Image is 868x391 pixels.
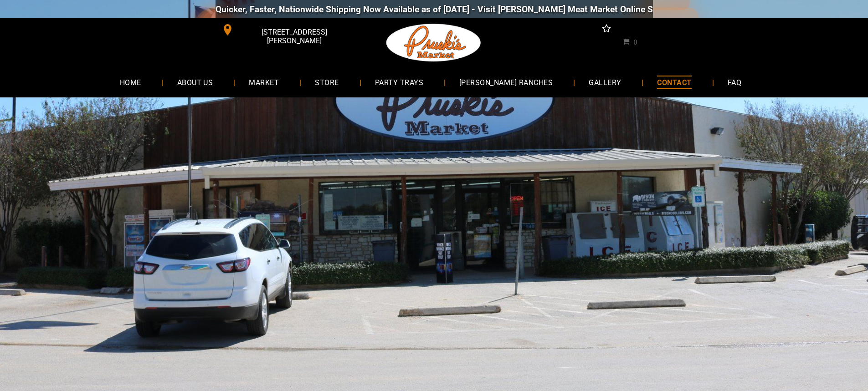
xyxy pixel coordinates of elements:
[446,70,566,94] a: [PERSON_NAME] RANCHES
[235,70,293,94] a: MARKET
[633,38,637,45] span: 0
[164,70,227,94] a: ABOUT US
[385,18,483,67] img: Pruski-s+Market+HQ+Logo2-259w.png
[235,23,353,50] span: [STREET_ADDRESS][PERSON_NAME]
[635,23,647,37] a: instagram
[301,70,352,94] a: STORE
[361,70,437,94] a: PARTY TRAYS
[106,70,155,94] a: HOME
[618,23,630,37] a: facebook
[575,70,635,94] a: GALLERY
[652,23,664,37] a: email
[643,70,705,94] a: CONTACT
[714,70,755,94] a: FAQ
[216,23,355,37] a: [STREET_ADDRESS][PERSON_NAME]
[601,23,612,37] a: Social network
